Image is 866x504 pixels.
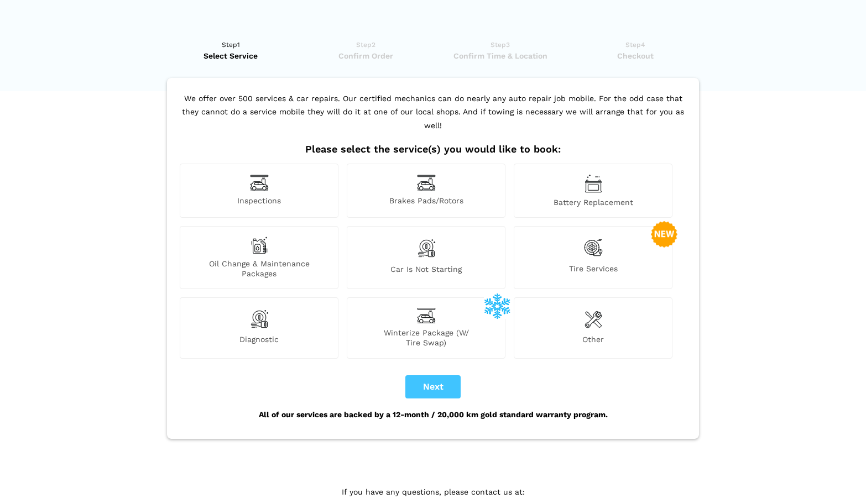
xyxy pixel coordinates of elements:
img: new-badge-2-48.png [651,221,677,248]
span: Checkout [571,50,699,61]
a: Step3 [436,39,564,61]
a: Step1 [167,39,295,61]
button: Next [405,375,461,398]
a: Step4 [571,39,699,61]
span: Car is not starting [347,264,505,279]
span: Confirm Order [302,50,430,61]
span: Winterize Package (W/ Tire Swap) [347,328,505,348]
span: Inspections [180,196,338,207]
span: Other [514,334,672,348]
p: If you have any questions, please contact us at: [259,486,607,498]
div: All of our services are backed by a 12-month / 20,000 km gold standard warranty program. [177,398,689,431]
span: Confirm Time & Location [436,50,564,61]
span: Brakes Pads/Rotors [347,196,505,207]
span: Tire Services [514,264,672,279]
h2: Please select the service(s) you would like to book: [177,143,689,155]
a: Step2 [302,39,430,61]
p: We offer over 500 services & car repairs. Our certified mechanics can do nearly any auto repair j... [177,92,689,144]
span: Select Service [167,50,295,61]
span: Battery Replacement [514,197,672,207]
span: Oil Change & Maintenance Packages [180,259,338,279]
img: winterize-icon_1.png [484,292,510,319]
span: Diagnostic [180,334,338,348]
